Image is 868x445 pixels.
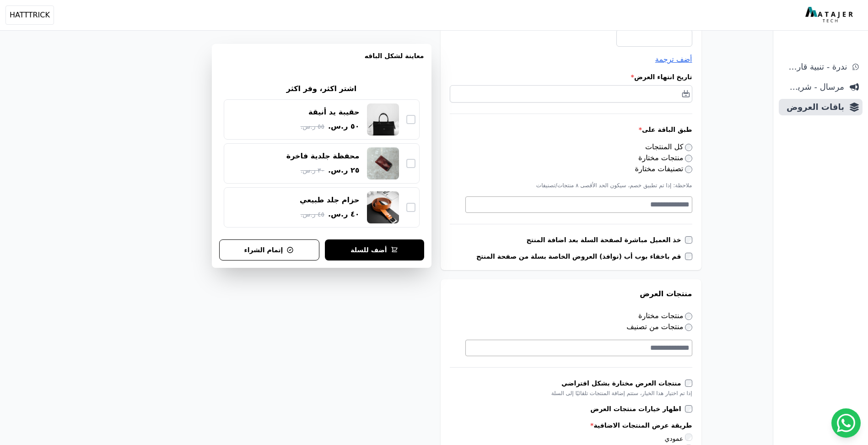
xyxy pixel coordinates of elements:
[10,10,50,21] span: HATTTRICK
[805,7,855,23] img: MatajerTech Logo
[782,101,844,114] span: باقات العروض
[655,55,692,64] span: أضف ترجمة
[685,166,692,173] input: تصنيفات مختارة
[325,239,424,260] button: أضف للسلة
[450,421,692,430] label: طريقة عرض المنتجات الاضافية
[301,166,324,175] span: ٣٠ ر.س.
[450,288,692,299] h3: منتجات العرض
[626,322,692,331] label: منتجات من تصنيف
[782,60,847,73] span: ندرة - تنبية قارب علي النفاذ
[685,324,692,331] input: منتجات من تصنيف
[635,164,692,173] label: تصنيفات مختارة
[308,107,359,117] div: حقيبة يد أنيقة
[301,210,324,219] span: ٤٥ ر.س.
[685,313,692,320] input: منتجات مختارة
[450,182,692,189] p: ملاحظة: إذا تم تطبيق خصم، سيكون الحد الأقصى ٨ منتجات/تصنيفات
[301,122,324,131] span: ٥٥ ر.س.
[450,390,692,397] div: إذا تم اختيار هذا الخيار، ستتم إضافة المنتجات تلقائيًا إلى السلة
[450,125,692,134] label: طبق الباقة على
[328,209,360,220] span: ٤٠ ر.س.
[782,81,844,93] span: مرسال - شريط دعاية
[219,239,319,260] button: إتمام الشراء
[367,103,399,136] img: حقيبة يد أنيقة
[655,54,692,65] button: أضف ترجمة
[328,121,360,132] span: ٥٠ ر.س.
[367,191,399,223] img: حزام جلد طبيعي
[466,342,690,353] textarea: Search
[328,165,360,176] span: ٢٥ ر.س.
[638,311,692,320] label: منتجات مختارة
[645,142,692,151] label: كل المنتجات
[664,435,692,442] label: عمودي
[527,235,685,244] label: خذ العميل مباشرة لصفحة السلة بعد اضافة المنتج
[685,144,692,151] input: كل المنتجات
[685,155,692,162] input: منتجات مختارة
[5,5,54,25] button: HATTTRICK
[685,434,692,441] input: عمودي
[561,379,685,388] label: منتجات العرض مختارة بشكل افتراضي
[466,199,690,210] textarea: Search
[590,404,685,413] label: اظهار خيارات منتجات العرض
[300,195,360,205] div: حزام جلد طبيعي
[286,151,360,161] div: محفظة جلدية فاخرة
[476,252,685,261] label: قم باخفاء بوب أب (نوافذ) العروض الخاصة بسلة من صفحة المنتج
[450,72,692,81] label: تاريخ انتهاء العرض
[638,153,692,162] label: منتجات مختارة
[286,83,356,94] h2: اشتر اكثر، وفر اكثر
[219,51,424,71] h3: معاينة لشكل الباقه
[367,147,399,179] img: محفظة جلدية فاخرة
